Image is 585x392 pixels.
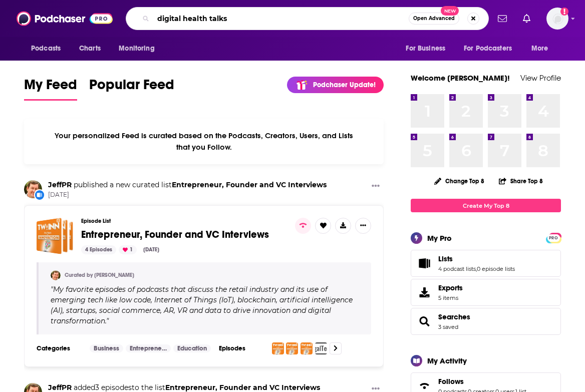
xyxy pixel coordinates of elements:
span: My favorite episodes of podcasts that discuss the retail industry and its use of emerging tech li... [51,285,353,325]
span: Popular Feed [89,76,174,99]
a: Charts [73,39,107,58]
div: My Activity [427,356,467,365]
span: Exports [438,283,463,292]
span: Entrepreneur, Founder and VC Interviews [81,228,269,241]
button: open menu [112,39,167,58]
span: Monitoring [119,42,154,56]
a: Lists [414,256,434,270]
button: Show profile menu [546,8,568,30]
a: 3 saved [438,323,458,330]
div: Your personalized Feed is curated based on the Podcasts, Creators, Users, and Lists that you Follow. [24,119,384,164]
h3: Episodes [219,344,264,352]
span: Exports [414,285,434,299]
span: More [531,42,548,56]
a: Searches [438,312,470,321]
a: JeffPR [48,383,72,392]
img: A Conversation with Jonathan Abrams, Entrepreneur, Investor, Mentor and VC [272,342,284,354]
a: Searches [414,314,434,328]
a: Show notifications dropdown [494,10,511,27]
div: Search podcasts, credits, & more... [126,7,489,30]
img: User Profile [546,8,568,30]
a: Curated by [PERSON_NAME] [65,272,134,278]
span: PRO [547,234,559,242]
button: Share Top 8 [498,171,543,191]
img: Guy Yehiav: How to Grow a Startup [286,342,298,354]
span: 5 items [438,294,463,301]
span: , [476,265,477,272]
span: Lists [438,254,453,263]
a: Show notifications dropdown [519,10,534,27]
span: New [441,6,459,16]
a: 0 episode lists [477,265,515,272]
a: My Feed [24,76,77,101]
button: Change Top 8 [428,175,490,187]
img: The 5 Forces of Innovation in Retail [301,342,313,354]
span: Searches [411,308,561,335]
button: open menu [524,39,561,58]
span: Charts [79,42,101,56]
button: open menu [399,39,458,58]
span: added 3 episodes [74,383,132,392]
div: 1 [119,245,137,254]
span: Logged in as cmand-c [546,8,568,30]
span: My Feed [24,76,77,99]
a: Entrepreneur, Founder and VC Interviews [165,383,320,392]
a: Lists [438,254,515,263]
a: JeffPR [48,180,72,189]
img: Podchaser - Follow, Share and Rate Podcasts [17,9,113,28]
span: [DATE] [48,191,327,199]
a: Entrepreneur [126,344,171,352]
button: Show More Button [368,180,384,193]
button: open menu [457,39,526,58]
div: My Pro [427,233,452,243]
a: Entrepreneur, Founder and VC Interviews [172,180,327,189]
span: Lists [411,250,561,277]
h3: published a new curated list [48,180,327,190]
img: Michael Tam of Craft Ventures Discusses LegalTech Fundraising - LegalTechLIVE - Episode 112 [315,342,327,354]
span: Follows [438,377,464,386]
span: For Podcasters [464,42,512,56]
a: PRO [547,234,559,241]
a: Entrepreneur, Founder and VC Interviews [81,229,269,240]
img: JeffPR [24,180,42,198]
button: Show More Button [335,218,351,234]
div: 4 Episodes [81,245,116,254]
a: Education [173,344,211,352]
a: Create My Top 8 [411,199,561,212]
span: For Business [406,42,445,56]
button: open menu [24,39,74,58]
a: Entrepreneur, Founder and VC Interviews [37,218,73,254]
a: Popular Feed [89,76,174,101]
div: New List [34,189,45,200]
span: Open Advanced [413,16,455,21]
input: Search podcasts, credits, & more... [153,11,409,27]
div: [DATE] [139,245,163,254]
a: Business [90,344,123,352]
span: Podcasts [31,42,61,56]
a: Exports [411,279,561,306]
p: Podchaser Update! [313,81,376,89]
h3: Categories [37,344,82,352]
svg: Add a profile image [560,8,568,16]
h3: Episode List [81,218,287,224]
button: Show More Button [355,218,371,234]
a: Follows [438,377,526,386]
span: " " [51,285,353,325]
a: Welcome [PERSON_NAME]! [411,73,510,83]
button: Open AdvancedNew [409,13,459,25]
a: 4 podcast lists [438,265,476,272]
a: View Profile [520,73,561,83]
img: JeffPR [51,270,61,280]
